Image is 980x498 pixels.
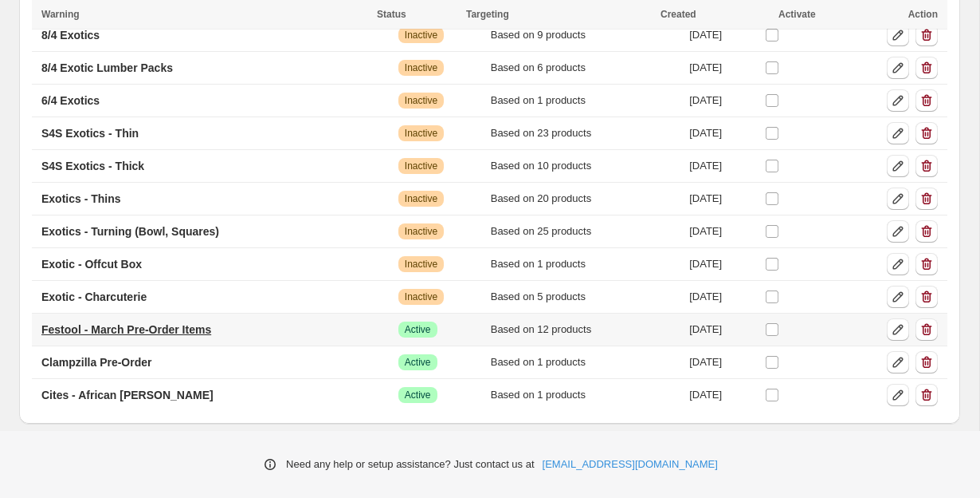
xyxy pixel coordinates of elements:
div: [DATE] [689,256,755,272]
div: Based on 23 products [491,125,680,141]
p: Exotic - Charcuterie [41,289,147,305]
span: Inactive [405,29,437,41]
span: Inactive [405,127,437,140]
div: [DATE] [689,387,755,403]
p: 8/4 Exotic Lumber Packs [41,60,173,76]
p: 6/4 Exotics [41,93,100,109]
div: Based on 25 products [491,223,680,239]
span: Inactive [405,94,437,107]
div: [DATE] [689,354,755,370]
div: Based on 20 products [491,191,680,207]
div: [DATE] [689,289,755,305]
div: [DATE] [689,60,755,76]
a: Exotics - Thins [32,186,131,211]
span: Inactive [405,61,437,74]
span: Active [405,323,431,336]
div: [DATE] [689,322,755,338]
p: Exotics - Thins [41,191,121,207]
span: Activate [778,9,816,20]
a: 6/4 Exotics [32,88,109,113]
div: [DATE] [689,191,755,207]
div: Based on 12 products [491,322,680,338]
span: Inactive [405,225,437,238]
div: [DATE] [689,27,755,43]
div: Based on 1 products [491,256,680,272]
span: Action [908,9,938,20]
span: Inactive [405,160,437,172]
div: Based on 1 products [491,354,680,370]
span: Inactive [405,290,437,303]
div: Based on 1 products [491,93,680,109]
p: Clampzilla Pre-Order [41,354,152,370]
p: Exotics - Turning (Bowl, Squares) [41,223,219,239]
a: Exotics - Turning (Bowl, Squares) [32,219,229,244]
p: S4S Exotics - Thin [41,125,139,141]
a: 8/4 Exotic Lumber Packs [32,55,182,81]
span: Active [405,389,431,401]
div: Based on 1 products [491,387,680,403]
a: Exotic - Offcut Box [32,251,151,277]
a: Cites - African [PERSON_NAME] [32,382,223,408]
a: S4S Exotics - Thin [32,121,148,146]
div: Based on 10 products [491,158,680,174]
p: Cites - African [PERSON_NAME] [41,387,214,403]
a: [EMAIL_ADDRESS][DOMAIN_NAME] [543,457,718,472]
span: Warning [41,9,80,20]
a: Exotic - Charcuterie [32,284,156,310]
p: 8/4 Exotics [41,27,100,43]
a: 8/4 Exotics [32,22,109,48]
span: Inactive [405,258,437,271]
a: Clampzilla Pre-Order [32,350,162,375]
span: Inactive [405,192,437,205]
div: [DATE] [689,125,755,141]
div: [DATE] [689,93,755,109]
div: [DATE] [689,223,755,239]
p: Festool - March Pre-Order Items [41,322,211,338]
span: Targeting [466,9,509,20]
p: Exotic - Offcut Box [41,256,142,272]
a: Festool - March Pre-Order Items [32,317,221,342]
p: S4S Exotics - Thick [41,158,144,174]
span: Active [405,356,431,369]
div: Based on 6 products [491,60,680,76]
div: Based on 9 products [491,27,680,43]
div: Based on 5 products [491,289,680,305]
span: Status [377,9,406,20]
span: Created [661,9,696,20]
a: S4S Exotics - Thick [32,153,154,179]
div: [DATE] [689,158,755,174]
